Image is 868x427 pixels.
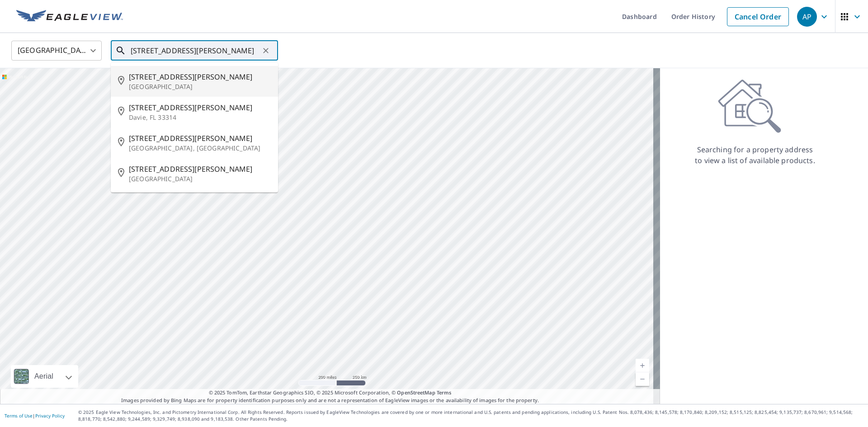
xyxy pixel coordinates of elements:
[797,7,817,27] div: AP
[129,113,271,122] p: Davie, FL 33314
[636,372,649,386] a: Current Level 5, Zoom Out
[694,144,816,166] p: Searching for a property address to view a list of available products.
[727,7,789,26] a: Cancel Order
[636,359,649,372] a: Current Level 5, Zoom In
[437,389,452,396] a: Terms
[129,133,271,144] span: [STREET_ADDRESS][PERSON_NAME]
[129,144,271,153] p: [GEOGRAPHIC_DATA], [GEOGRAPHIC_DATA]
[11,38,102,63] div: [GEOGRAPHIC_DATA]
[35,413,65,419] a: Privacy Policy
[129,174,271,183] p: [GEOGRAPHIC_DATA]
[129,82,271,91] p: [GEOGRAPHIC_DATA]
[131,38,259,63] input: Search by address or latitude-longitude
[32,365,56,388] div: Aerial
[11,365,78,388] div: Aerial
[16,10,123,23] img: EV Logo
[5,413,65,418] p: |
[78,409,863,422] p: © 2025 Eagle View Technologies, Inc. and Pictometry International Corp. All Rights Reserved. Repo...
[129,164,271,174] span: [STREET_ADDRESS][PERSON_NAME]
[129,102,271,113] span: [STREET_ADDRESS][PERSON_NAME]
[5,413,33,419] a: Terms of Use
[129,71,271,82] span: [STREET_ADDRESS][PERSON_NAME]
[397,389,435,396] a: OpenStreetMap
[259,44,272,57] button: Clear
[209,389,452,397] span: © 2025 TomTom, Earthstar Geographics SIO, © 2025 Microsoft Corporation, ©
